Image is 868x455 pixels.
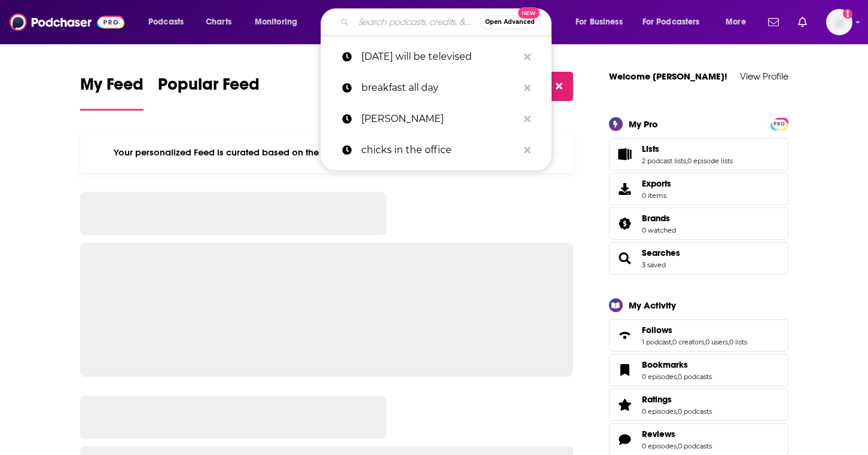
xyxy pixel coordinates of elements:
[826,9,852,35] button: Show profile menu
[321,103,552,135] a: [PERSON_NAME]
[635,13,717,32] button: open menu
[321,72,552,103] a: breakfast all day
[613,431,637,448] a: Reviews
[609,389,788,421] span: Ratings
[642,394,672,405] span: Ratings
[678,372,712,381] a: 0 podcasts
[642,359,688,370] span: Bookmarks
[642,407,677,416] a: 0 episodes
[148,14,184,30] span: Podcasts
[361,41,518,72] p: tomorrow will be televised
[642,157,686,165] a: 2 podcast lists
[642,429,712,439] a: Reviews
[677,407,678,416] span: ,
[687,157,733,165] a: 0 episode lists
[642,338,671,346] a: 1 podcast
[642,261,666,269] a: 3 saved
[613,181,637,197] span: Exports
[613,327,637,344] a: Follows
[678,407,712,416] a: 0 podcasts
[642,178,671,189] span: Exports
[642,429,675,439] span: Reviews
[843,9,852,19] svg: Add a profile image
[629,118,658,130] div: My Pro
[354,13,480,32] input: Search podcasts, credits, & more...
[332,8,563,36] div: Search podcasts, credits, & more...
[642,143,733,154] a: Lists
[609,71,727,82] a: Welcome [PERSON_NAME]!
[158,74,260,102] span: Popular Feed
[609,242,788,274] span: Searches
[485,19,535,25] span: Open Advanced
[361,135,518,166] p: chicks in the office
[629,300,676,311] div: My Activity
[642,14,700,30] span: For Podcasters
[206,14,232,30] span: Charts
[613,215,637,232] a: Brands
[575,14,623,30] span: For Business
[613,250,637,267] a: Searches
[677,372,678,381] span: ,
[642,372,677,381] a: 0 episodes
[705,338,728,346] a: 0 users
[10,11,124,33] img: Podchaser - Follow, Share and Rate Podcasts
[609,354,788,386] span: Bookmarks
[642,394,712,405] a: Ratings
[80,74,144,102] span: My Feed
[198,13,239,32] a: Charts
[671,338,672,346] span: ,
[772,120,787,129] span: PRO
[826,9,852,35] span: Logged in as lori.heiselman
[642,143,659,154] span: Lists
[678,442,712,450] a: 0 podcasts
[80,74,144,111] a: My Feed
[717,13,761,32] button: open menu
[686,157,687,165] span: ,
[80,132,574,173] div: Your personalized Feed is curated based on the Podcasts, Creators, Users, and Lists that you Follow.
[321,41,552,72] a: [DATE] will be televised
[642,191,671,200] span: 0 items
[255,14,297,30] span: Monitoring
[728,338,729,346] span: ,
[642,213,676,224] a: Brands
[642,213,670,224] span: Brands
[793,12,812,32] a: Show notifications dropdown
[609,173,788,205] a: Exports
[567,13,638,32] button: open menu
[672,338,704,346] a: 0 creators
[729,338,747,346] a: 0 lists
[772,118,787,127] a: PRO
[763,12,784,32] a: Show notifications dropdown
[642,226,676,234] a: 0 watched
[613,396,637,413] a: Ratings
[613,146,637,163] a: Lists
[140,13,199,32] button: open menu
[642,442,677,450] a: 0 episodes
[609,319,788,352] span: Follows
[480,15,540,29] button: Open AdvancedNew
[642,325,672,335] span: Follows
[726,14,746,30] span: More
[642,359,712,370] a: Bookmarks
[518,7,540,19] span: New
[361,72,518,103] p: breakfast all day
[613,362,637,378] a: Bookmarks
[740,71,788,82] a: View Profile
[642,248,680,258] a: Searches
[609,138,788,170] span: Lists
[704,338,705,346] span: ,
[321,135,552,166] a: chicks in the office
[642,325,747,335] a: Follows
[677,442,678,450] span: ,
[246,13,313,32] button: open menu
[826,9,852,35] img: User Profile
[609,207,788,240] span: Brands
[361,103,518,135] p: evan shapiro
[158,74,260,111] a: Popular Feed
